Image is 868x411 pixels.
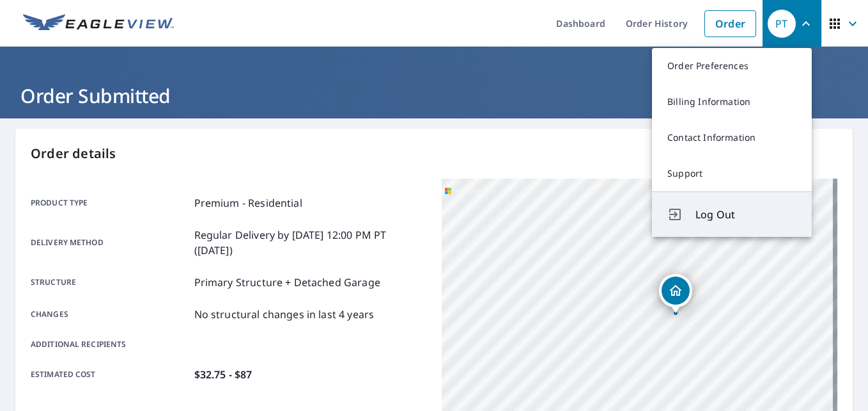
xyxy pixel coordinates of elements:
h1: Order Submitted [15,83,853,109]
p: No structural changes in last 4 years [194,307,375,322]
p: Premium - Residential [194,195,302,211]
a: Order Preferences [652,48,812,84]
button: Log Out [652,191,812,237]
p: Product type [31,195,189,211]
p: Order details [31,144,837,163]
a: Order [704,10,756,37]
p: Primary Structure + Detached Garage [194,275,380,290]
img: EV Logo [23,14,174,33]
span: Log Out [695,207,796,222]
p: Additional recipients [31,339,189,350]
div: PT [768,10,796,38]
a: Support [652,156,812,191]
a: Billing Information [652,84,812,120]
a: Contact Information [652,120,812,156]
p: Changes [31,307,189,322]
p: Structure [31,275,189,290]
p: Regular Delivery by [DATE] 12:00 PM PT ([DATE]) [194,227,426,258]
p: Delivery method [31,227,189,258]
div: Dropped pin, building 1, Residential property, 984 Bridge St East Bridgewater, MA 02333 [659,274,692,314]
p: $32.75 - $87 [194,367,252,382]
p: Estimated cost [31,367,189,382]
